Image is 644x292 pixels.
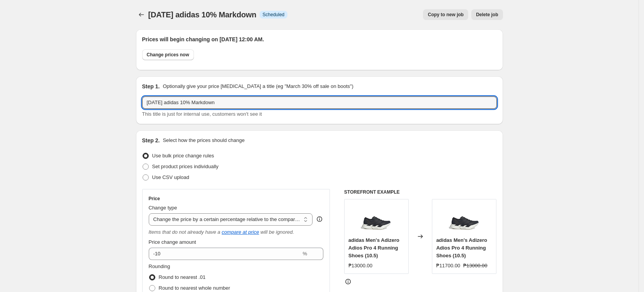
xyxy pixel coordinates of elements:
span: Round to nearest .01 [159,274,206,280]
button: Copy to new job [423,9,468,20]
span: adidas Men's Adizero Adios Pro 4 Running Shoes (10.5) [436,237,487,258]
button: Change prices now [142,49,194,60]
strike: ₱13000.00 [463,262,487,270]
h3: Price [149,196,160,202]
h2: Prices will begin changing on [DATE] 12:00 AM. [142,35,497,43]
span: Round to nearest whole number [159,285,230,291]
span: adidas Men's Adizero Adios Pro 4 Running Shoes (10.5) [348,237,399,258]
span: Use CSV upload [152,174,189,180]
img: JR6369_80x.png [449,203,480,234]
span: Rounding [149,263,170,269]
div: help [316,215,323,223]
span: Price change amount [149,239,196,245]
i: Items that do not already have a [149,229,221,235]
span: Scheduled [263,12,285,18]
span: Delete job [476,12,498,18]
h6: STOREFRONT EXAMPLE [344,189,497,195]
button: Delete job [471,9,503,20]
button: compare at price [222,229,259,235]
h2: Step 1. [142,83,160,90]
span: Change type [149,205,177,211]
span: Set product prices individually [152,164,219,169]
span: Change prices now [147,52,189,58]
input: 30% off holiday sale [142,96,497,109]
div: ₱13000.00 [348,262,372,270]
h2: Step 2. [142,137,160,144]
img: JR6369_80x.png [361,203,392,234]
i: will be ignored. [260,229,294,235]
span: Copy to new job [428,12,464,18]
span: [DATE] adidas 10% Markdown [148,10,257,19]
span: % [302,251,307,257]
span: This title is just for internal use, customers won't see it [142,111,262,117]
p: Select how the prices should change [163,137,245,144]
div: ₱11700.00 [436,262,460,270]
p: Optionally give your price [MEDICAL_DATA] a title (eg "March 30% off sale on boots") [163,83,353,90]
button: Price change jobs [136,9,147,20]
span: Use bulk price change rules [152,153,214,159]
input: -20 [149,248,301,260]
